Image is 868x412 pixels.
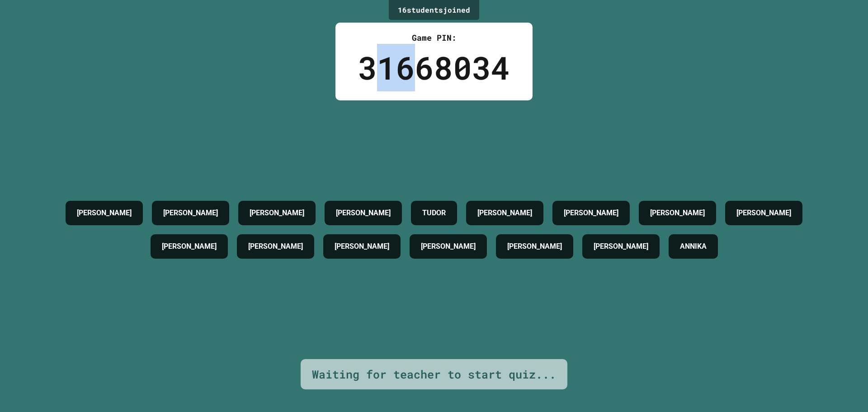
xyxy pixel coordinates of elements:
[736,208,791,218] h4: [PERSON_NAME]
[162,241,217,252] h4: [PERSON_NAME]
[507,241,562,252] h4: [PERSON_NAME]
[358,32,510,44] div: Game PIN:
[477,208,532,218] h4: [PERSON_NAME]
[312,366,556,383] div: Waiting for teacher to start quiz...
[594,241,648,252] h4: [PERSON_NAME]
[650,208,705,218] h4: [PERSON_NAME]
[250,208,304,218] h4: [PERSON_NAME]
[680,241,707,252] h4: ANNIKA
[422,208,446,218] h4: TUDOR
[77,208,132,218] h4: [PERSON_NAME]
[163,208,218,218] h4: [PERSON_NAME]
[335,241,389,252] h4: [PERSON_NAME]
[564,208,618,218] h4: [PERSON_NAME]
[421,241,476,252] h4: [PERSON_NAME]
[358,44,510,91] div: 31668034
[248,241,303,252] h4: [PERSON_NAME]
[336,208,391,218] h4: [PERSON_NAME]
